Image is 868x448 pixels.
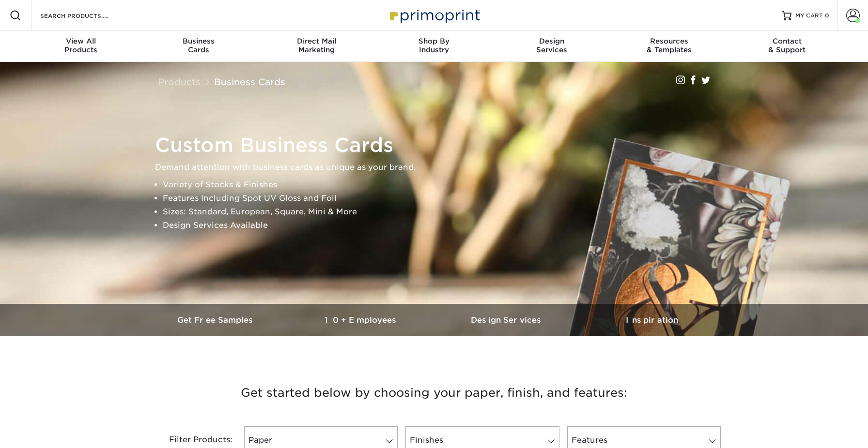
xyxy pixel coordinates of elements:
[610,31,728,62] a: Resources& Templates
[493,31,610,62] a: DesignServices
[163,205,722,219] li: Sizes: Standard, European, Square, Mini & More
[825,12,829,19] span: 0
[375,37,493,45] span: Shop By
[728,37,846,45] span: Contact
[610,37,728,45] span: Resources
[434,304,579,336] a: Design Services
[258,31,375,62] a: Direct MailMarketing
[258,37,375,45] span: Direct Mail
[155,161,722,174] p: Demand attention with business cards as unique as your brand.
[39,10,134,21] input: SEARCH PRODUCTS.....
[140,31,258,62] a: BusinessCards
[728,31,846,62] a: Contact& Support
[140,37,258,45] span: Business
[258,37,375,54] div: Marketing
[434,315,579,325] h3: Design Services
[143,304,289,336] a: Get Free Samples
[214,76,285,87] a: Business Cards
[143,315,289,325] h3: Get Free Samples
[493,37,610,54] div: Services
[795,12,823,20] span: MY CART
[493,37,610,45] span: Design
[22,37,140,54] div: Products
[155,134,722,157] h1: Custom Business Cards
[289,315,434,325] h3: 10+ Employees
[140,37,258,54] div: Cards
[163,178,722,192] li: Variety of Stocks & Finishes
[579,304,725,336] a: Inspiration
[579,315,725,325] h3: Inspiration
[163,192,722,205] li: Features Including Spot UV Gloss and Foil
[22,31,140,62] a: View AllProducts
[158,76,201,87] a: Products
[728,37,846,54] div: & Support
[22,37,140,45] span: View All
[375,37,493,54] div: Industry
[386,5,482,26] img: Primoprint
[289,304,434,336] a: 10+ Employees
[151,371,717,415] h3: Get started below by choosing your paper, finish, and features:
[163,219,722,232] li: Design Services Available
[375,31,493,62] a: Shop ByIndustry
[610,37,728,54] div: & Templates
